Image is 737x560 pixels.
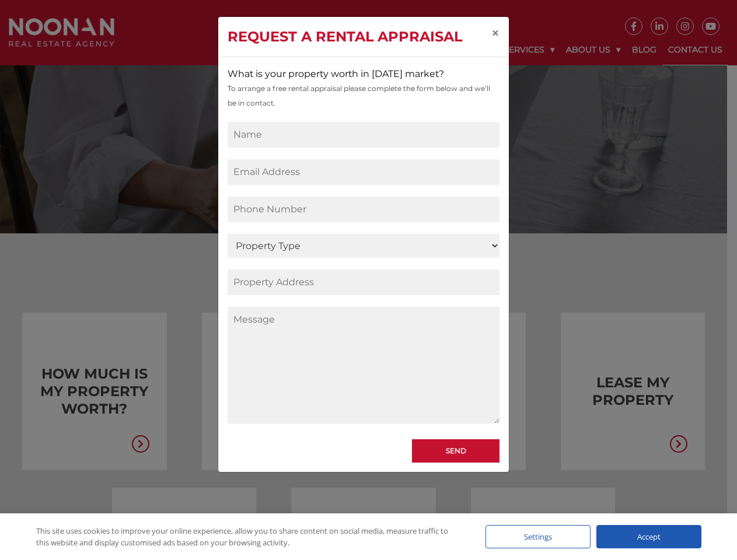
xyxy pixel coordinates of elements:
div: Accept [596,525,701,548]
div: This site uses cookies to improve your online experience, allow you to share content on social me... [36,525,462,548]
input: Send [412,439,500,463]
span: × [491,24,500,41]
input: Phone Number [228,197,500,222]
form: Contact form [228,122,500,457]
p: To arrange a free rental appraisal please complete the form below and we’ll be in contact. [228,81,500,110]
input: Property Address [228,269,500,295]
input: Email Address [228,159,500,185]
div: Settings [485,525,591,548]
button: Close [482,17,509,50]
input: Name [228,122,500,148]
h4: Request a Rental Appraisal [228,26,462,47]
p: What is your property worth in [DATE] market? [228,66,500,81]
